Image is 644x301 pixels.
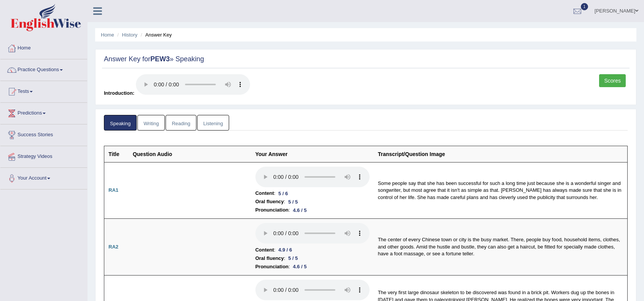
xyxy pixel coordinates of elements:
[0,103,87,122] a: Predictions
[255,246,274,254] b: Content
[255,206,370,214] li: :
[0,146,87,165] a: Strategy Videos
[255,206,289,214] b: Pronunciation
[599,74,626,87] a: Scores
[108,244,118,250] b: RA2
[290,263,310,271] div: 4.6 / 5
[255,246,370,254] li: :
[129,146,251,162] th: Question Audio
[0,124,87,143] a: Success Stories
[290,206,310,214] div: 4.6 / 5
[197,115,229,131] a: Listening
[104,146,129,162] th: Title
[374,162,628,219] td: Some people say that she has been successful for such a long time just because she is a wonderful...
[255,189,370,197] li: :
[101,32,114,38] a: Home
[275,190,291,197] div: 5 / 6
[251,146,374,162] th: Your Answer
[122,32,137,38] a: History
[275,246,295,254] div: 4.9 / 6
[0,38,87,57] a: Home
[255,263,370,271] li: :
[255,197,370,206] li: :
[0,81,87,100] a: Tests
[374,146,628,162] th: Transcript/Question Image
[104,115,137,131] a: Speaking
[581,3,588,10] span: 1
[108,187,118,193] b: RA1
[285,254,301,262] div: 5 / 5
[255,254,284,263] b: Oral fluency
[104,90,134,96] span: Introduction:
[255,254,370,263] li: :
[166,115,196,131] a: Reading
[285,198,301,206] div: 5 / 5
[0,168,87,187] a: Your Account
[255,197,284,206] b: Oral fluency
[139,31,172,38] li: Answer Key
[150,55,170,63] strong: PEW3
[104,56,628,63] h2: Answer Key for » Speaking
[137,115,165,131] a: Writing
[255,189,274,197] b: Content
[255,263,289,271] b: Pronunciation
[374,219,628,276] td: The center of every Chinese town or city is the busy market. There, people buy food, household it...
[0,59,87,78] a: Practice Questions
